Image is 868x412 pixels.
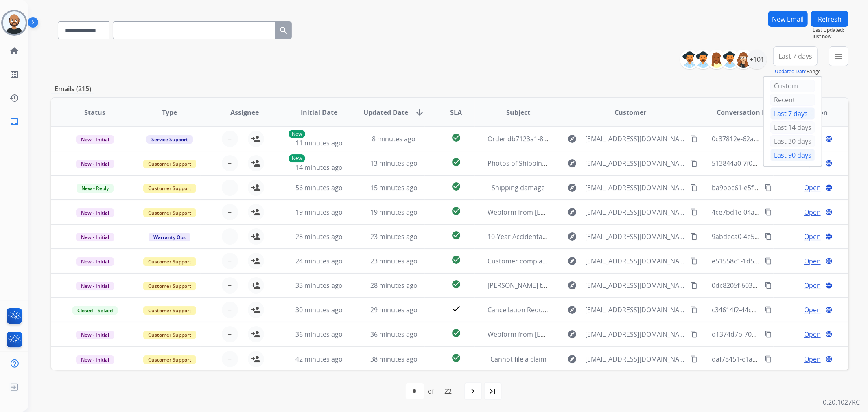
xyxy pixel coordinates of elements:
span: [EMAIL_ADDRESS][DOMAIN_NAME] [585,134,685,144]
span: Webform from [EMAIL_ADDRESS][DOMAIN_NAME] on [DATE] [488,330,672,339]
span: Customer Support [143,184,196,193]
mat-icon: content_copy [690,160,697,167]
button: + [222,277,238,294]
span: Customer Support [143,160,196,168]
span: [EMAIL_ADDRESS][DOMAIN_NAME] [585,281,685,290]
span: 38 minutes ago [370,355,418,364]
span: Just now [813,33,848,40]
mat-icon: person_add [251,305,261,315]
mat-icon: arrow_downward [415,107,424,117]
span: 30 minutes ago [295,305,343,314]
span: [EMAIL_ADDRESS][DOMAIN_NAME] [585,305,685,315]
p: New [289,154,305,162]
mat-icon: person_add [251,329,261,339]
span: Open [804,207,821,217]
mat-icon: explore [567,256,577,266]
mat-icon: content_copy [690,184,697,191]
mat-icon: language [825,282,833,289]
mat-icon: inbox [9,117,19,127]
span: + [228,354,232,364]
span: 4ce7bd1e-04ad-493d-b878-45056d7b91ba [712,208,840,217]
div: of [428,386,434,396]
span: Assignee [230,107,259,117]
p: Emails (215) [51,84,94,94]
span: Cancellation Request [488,305,553,314]
span: + [228,134,232,144]
mat-icon: content_copy [690,306,697,313]
mat-icon: content_copy [765,257,772,265]
mat-icon: language [825,135,833,142]
mat-icon: content_copy [690,208,697,216]
mat-icon: explore [567,305,577,315]
span: d1374d7b-7066-4fea-8530-e0aafb64698b [712,330,836,339]
mat-icon: person_add [251,354,261,364]
mat-icon: check [451,304,461,313]
span: SLA [450,107,462,117]
button: New Email [768,11,808,27]
mat-icon: check_circle [451,328,461,338]
mat-icon: content_copy [765,355,772,363]
span: 28 minutes ago [295,232,343,241]
div: Custom [770,80,815,92]
button: + [222,204,238,220]
span: daf78451-c1a1-4c51-945f-b3329586ffcc [712,355,831,364]
button: + [222,131,238,147]
mat-icon: explore [567,134,577,144]
mat-icon: history [9,93,19,103]
mat-icon: content_copy [690,135,697,142]
span: + [228,207,232,217]
span: [EMAIL_ADDRESS][DOMAIN_NAME] [585,329,685,339]
mat-icon: navigate_next [468,386,478,396]
mat-icon: explore [567,281,577,290]
span: Last 7 days [778,55,812,58]
button: Last 7 days [773,46,818,66]
span: [EMAIL_ADDRESS][DOMAIN_NAME] [585,183,685,193]
span: + [228,183,232,193]
button: + [222,155,238,171]
span: 13 minutes ago [370,159,418,168]
mat-icon: explore [567,354,577,364]
mat-icon: check_circle [451,133,461,142]
span: 24 minutes ago [295,256,343,265]
span: Type [162,107,177,117]
mat-icon: language [825,208,833,216]
div: +101 [747,50,767,69]
span: New - Initial [76,208,114,217]
span: Last Updated: [813,27,848,33]
mat-icon: content_copy [690,257,697,265]
span: [EMAIL_ADDRESS][DOMAIN_NAME] [585,256,685,266]
span: 42 minutes ago [295,355,343,364]
span: Customer Support [143,355,196,364]
span: 56 minutes ago [295,183,343,192]
mat-icon: content_copy [765,184,772,191]
div: Last 90 days [770,149,815,161]
span: 36 minutes ago [370,330,418,339]
span: [EMAIL_ADDRESS][DOMAIN_NAME] [585,354,685,364]
button: + [222,351,238,367]
mat-icon: check_circle [451,353,461,363]
mat-icon: language [825,184,833,191]
span: + [228,305,232,315]
div: 22 [438,383,459,399]
mat-icon: content_copy [690,233,697,240]
mat-icon: explore [567,207,577,217]
span: 19 minutes ago [370,208,418,217]
span: 11 minutes ago [295,138,343,147]
mat-icon: content_copy [690,355,697,363]
span: + [228,256,232,266]
mat-icon: content_copy [765,208,772,216]
span: + [228,158,232,168]
span: Closed – Solved [72,306,118,315]
span: 33 minutes ago [295,281,343,290]
span: Range [775,68,821,75]
span: 9abdeca0-4e55-4d53-a15a-20d48c261dc1 [712,232,838,241]
button: + [222,180,238,196]
span: Customer Support [143,306,196,315]
button: + [222,302,238,318]
mat-icon: content_copy [765,233,772,240]
span: New - Initial [76,135,114,144]
span: Subject [506,107,530,117]
span: 8 minutes ago [372,134,415,143]
span: Customer Support [143,208,196,217]
span: New - Initial [76,233,114,241]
